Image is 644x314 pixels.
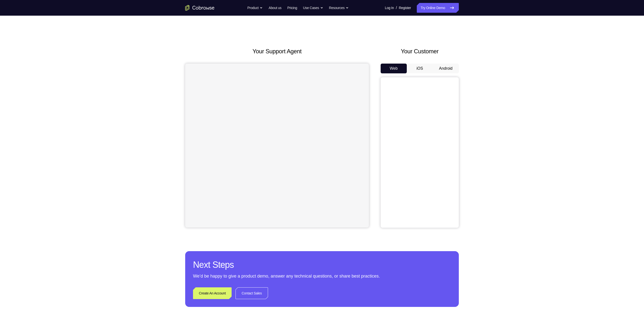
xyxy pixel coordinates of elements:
a: Pricing [287,3,297,13]
button: Web [381,64,407,73]
button: Use Cases [303,3,323,13]
h2: Next Steps [193,259,451,271]
button: Android [433,64,459,73]
span: / [396,5,397,11]
a: Create An Account [193,287,232,299]
a: Try Online Demo [417,3,459,13]
a: Log In [385,3,394,13]
a: Contact Sales [236,287,268,299]
a: Go to the home page [185,5,215,11]
a: About us [268,3,281,13]
p: We’d be happy to give a product demo, answer any technical questions, or share best practices. [193,273,451,280]
button: Resources [329,3,349,13]
a: Register [399,3,411,13]
button: iOS [407,64,433,73]
iframe: Agent [185,64,369,227]
button: Product [247,3,263,13]
h2: Your Support Agent [185,47,369,56]
h2: Your Customer [381,47,459,56]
